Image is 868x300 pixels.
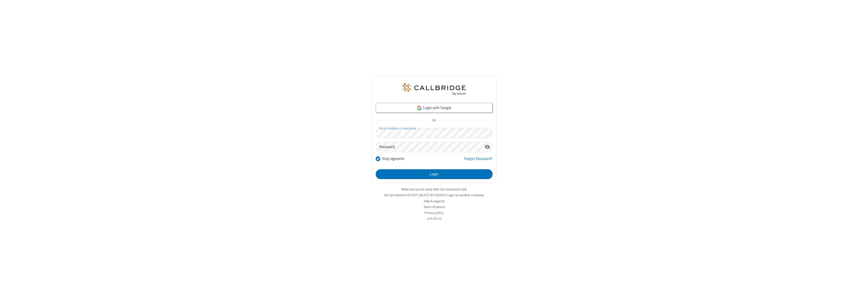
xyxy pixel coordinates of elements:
img: QA Selenium DO NOT DELETE OR CHANGE [401,83,467,95]
button: Login to another company [447,193,484,197]
label: Stay signed in [382,156,404,162]
a: Privacy policy [425,211,444,215]
button: Login [376,169,493,179]
a: Make sure you're ready with our connection test [401,187,467,191]
span: OR [430,117,438,124]
a: Terms of service [423,205,445,209]
a: Forgot Password? [464,156,493,165]
img: google-icon.png [417,105,422,111]
li: Not QA Selenium DO NOT DELETE OR CHANGE? [372,193,497,197]
a: Help & support [424,199,444,203]
li: v2.6.352.13 [372,216,497,221]
input: Email address or username [376,128,493,138]
input: Password [376,142,482,152]
div: Show password [482,142,492,151]
a: Login with Google [376,103,493,113]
